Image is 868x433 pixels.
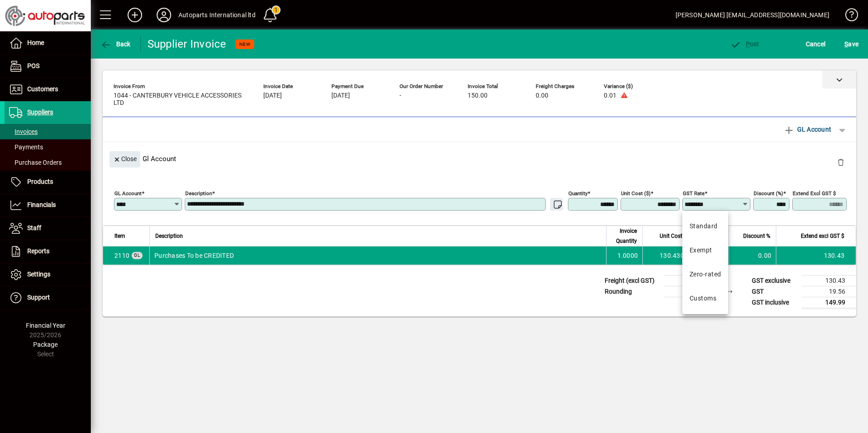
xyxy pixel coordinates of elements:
[660,231,687,241] span: Unit Cost $
[5,32,91,54] a: Home
[682,262,728,286] mat-option: Zero-rated
[793,190,836,197] mat-label: Extend excl GST $
[5,217,91,240] a: Staff
[399,92,401,99] span: -
[830,151,852,173] button: Delete
[606,246,642,265] td: 1.0000
[178,8,256,22] div: Autoparts International ltd
[600,286,664,297] td: Rounding
[27,247,49,255] span: Reports
[100,40,131,48] span: Back
[263,92,282,99] span: [DATE]
[5,55,91,78] a: POS
[185,190,212,197] mat-label: Description
[27,39,44,46] span: Home
[113,92,250,107] span: 1044 - CANTERBURY VEHICLE ACCESSORIES LTD
[120,7,149,23] button: Add
[784,122,831,137] span: GL Account
[747,286,802,297] td: GST
[5,286,91,309] a: Support
[730,40,759,48] span: ost
[801,231,844,241] span: Extend excl GST $
[802,286,856,297] td: 19.56
[844,40,848,48] span: S
[149,7,178,23] button: Profile
[9,159,62,166] span: Purchase Orders
[743,231,770,241] span: Discount %
[113,152,137,167] span: Close
[5,139,91,155] a: Payments
[27,294,50,301] span: Support
[690,246,712,255] div: Exempt
[33,341,58,348] span: Package
[239,41,251,47] span: NEW
[9,143,43,151] span: Payments
[27,85,58,93] span: Customers
[5,194,91,216] a: Financials
[728,36,762,52] button: Post
[664,275,718,286] td: 0.00
[148,37,227,51] div: Supplier Invoice
[802,275,856,286] td: 130.43
[331,92,350,99] span: [DATE]
[91,36,141,52] app-page-header-button: Back
[568,190,587,197] mat-label: Quantity
[842,36,861,52] button: Save
[600,275,664,286] td: Freight (excl GST)
[5,240,91,263] a: Reports
[536,92,548,99] span: 0.00
[103,142,856,175] div: Gl Account
[754,190,783,197] mat-label: Discount (%)
[114,190,142,197] mat-label: GL Account
[690,270,721,279] div: Zero-rated
[5,155,91,170] a: Purchase Orders
[830,157,852,166] app-page-header-button: Delete
[747,275,802,286] td: GST exclusive
[804,36,828,52] button: Cancel
[155,231,183,241] span: Description
[806,37,826,51] span: Cancel
[114,231,125,241] span: Item
[690,294,716,303] div: Customs
[98,36,133,52] button: Back
[149,246,606,265] td: Purchases To be CREDITED
[683,190,705,197] mat-label: GST rate
[26,322,65,329] span: Financial Year
[5,124,91,139] a: Invoices
[107,155,143,163] app-page-header-button: Close
[682,214,728,238] mat-option: Standard
[642,246,692,265] td: 130.4300
[27,271,50,278] span: Settings
[621,190,651,197] mat-label: Unit Cost ($)
[676,8,829,22] div: [PERSON_NAME] [EMAIL_ADDRESS][DOMAIN_NAME]
[747,297,802,308] td: GST inclusive
[664,286,718,297] td: 0.00
[9,128,38,135] span: Invoices
[114,251,129,260] span: Purchases
[5,171,91,193] a: Products
[682,286,728,310] mat-option: Customs
[468,92,488,99] span: 150.00
[5,78,91,101] a: Customers
[27,178,53,185] span: Products
[844,37,858,51] span: ave
[109,151,140,167] button: Close
[604,92,616,99] span: 0.01
[838,2,857,31] a: Knowledge Base
[5,263,91,286] a: Settings
[776,246,856,265] td: 130.43
[682,238,728,262] mat-option: Exempt
[802,297,856,308] td: 149.99
[27,201,56,208] span: Financials
[729,246,776,265] td: 0.00
[27,224,41,231] span: Staff
[134,253,140,258] span: GL
[27,62,39,69] span: POS
[27,108,53,116] span: Suppliers
[612,226,637,246] span: Invoice Quantity
[746,40,750,48] span: P
[779,121,836,138] button: GL Account
[690,221,718,231] div: Standard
